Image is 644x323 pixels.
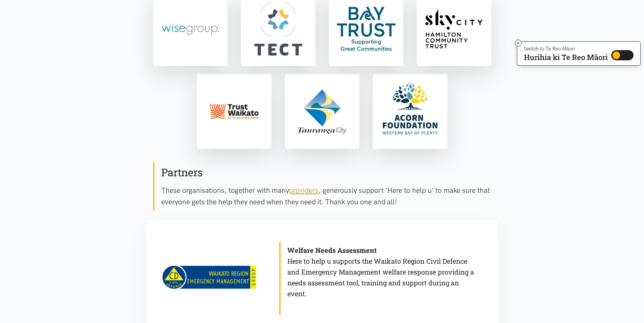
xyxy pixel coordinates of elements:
p: Switch to Te Reo Māori [524,47,608,51]
img: Tauranga City Council [286,76,358,147]
a: Acorn Foundation | Western Bay of Plenty [373,74,447,149]
b: Welfare Needs Assessment [287,246,377,255]
h2: Partners [161,165,491,180]
a: providers [289,186,318,195]
a: Trust Waikato [197,74,271,149]
p: Hurihia ki Te Reo Māori [524,54,608,60]
img: Trust Waikato [198,76,270,147]
img: Acorn Foundation | Western Bay of Plenty [374,76,446,147]
p: These organisations, together with many , generously support 'Here to help u' to make sure that e... [161,185,491,207]
a: Tauranga City Council [285,74,359,149]
p: Here to help u supports the Waikato Region Civil Defence and Emergency Management welfare respons... [287,245,478,299]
